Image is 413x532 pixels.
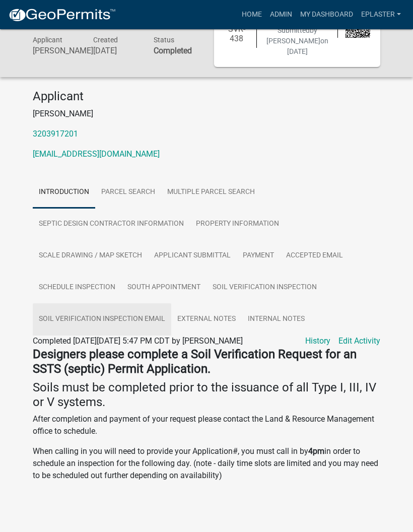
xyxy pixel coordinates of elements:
[296,5,357,24] a: My Dashboard
[33,303,171,336] a: Soil Verification Inspection Email
[33,208,190,240] a: Septic Design Contractor Information
[33,445,380,482] p: When calling in you will need to provide your Application#, you must call in by in order to sched...
[238,5,266,24] a: Home
[33,108,380,120] p: [PERSON_NAME]
[280,240,349,272] a: Accepted Email
[33,149,160,159] a: [EMAIL_ADDRESS][DOMAIN_NAME]
[33,336,243,346] span: Completed [DATE][DATE] 5:47 PM CDT by [PERSON_NAME]
[33,36,62,44] span: Applicant
[33,129,78,139] a: 3203917201
[95,176,161,209] a: Parcel search
[237,240,280,272] a: Payment
[33,240,148,272] a: Scale Drawing / Map Sketch
[33,347,357,376] strong: Designers please complete a Soil Verification Request for an SSTS (septic) Permit Application.
[33,380,380,410] h4: Soils must be completed prior to the issuance of all Type I, III, IV or V systems.
[171,303,242,336] a: External Notes
[190,208,285,240] a: Property Information
[33,46,78,55] h6: [PERSON_NAME]
[338,335,380,347] a: Edit Activity
[148,240,237,272] a: Applicant Submittal
[93,36,118,44] span: Created
[242,303,311,336] a: Internal Notes
[33,413,380,437] p: After completion and payment of your request please contact the Land & Resource Management office...
[33,89,380,104] h4: Applicant
[93,46,139,55] h6: [DATE]
[266,5,296,24] a: Admin
[357,5,405,24] a: eplaster
[161,176,261,209] a: Multiple Parcel Search
[33,272,121,304] a: Schedule Inspection
[154,36,174,44] span: Status
[121,272,206,304] a: South Appointment
[224,24,249,43] h6: SVR-438
[154,46,192,55] strong: Completed
[33,176,95,209] a: Introduction
[266,26,328,55] span: Submitted on [DATE]
[308,446,324,456] strong: 4pm
[305,335,330,347] a: History
[206,272,323,304] a: Soil Verification Inspection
